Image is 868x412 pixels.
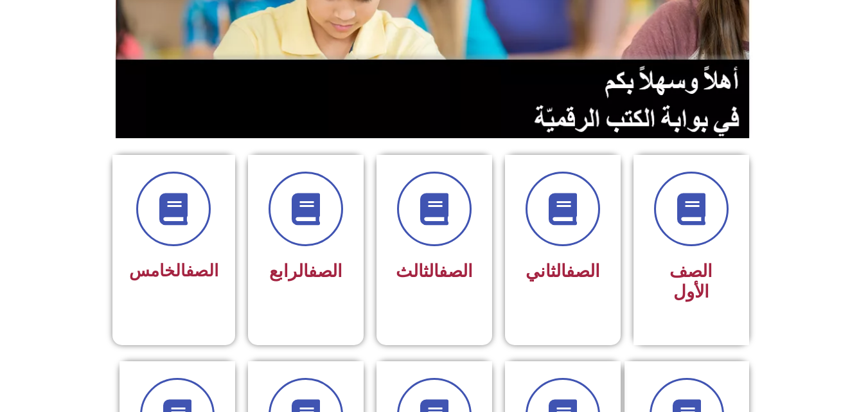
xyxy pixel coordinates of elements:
a: الصف [439,261,473,282]
a: الصف [186,261,218,280]
span: الخامس [129,261,218,280]
a: الصف [566,261,600,282]
a: الصف [308,261,342,282]
span: الرابع [269,261,342,282]
span: الصف الأول [669,261,713,302]
span: الثالث [396,261,473,282]
span: الثاني [526,261,600,282]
